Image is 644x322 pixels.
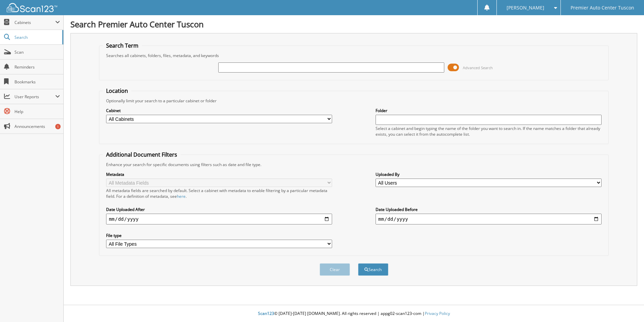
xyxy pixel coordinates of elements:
label: Metadata [106,171,332,177]
span: Scan [14,49,60,55]
button: Clear [320,263,350,276]
a: here [177,193,186,199]
legend: Search Term [103,42,142,49]
div: Optionally limit your search to a particular cabinet or folder [103,98,605,104]
a: Privacy Policy [425,311,450,316]
legend: Location [103,87,131,95]
legend: Additional Document Filters [103,151,181,158]
span: Advanced Search [463,65,493,70]
label: File type [106,233,332,238]
div: All metadata fields are searched by default. Select a cabinet with metadata to enable filtering b... [106,188,332,199]
input: end [376,214,602,224]
div: Select a cabinet and begin typing the name of the folder you want to search in. If the name match... [376,126,602,137]
input: start [106,214,332,224]
label: Folder [376,108,602,113]
span: Cabinets [14,20,55,25]
div: Searches all cabinets, folders, files, metadata, and keywords [103,53,605,58]
span: Help [14,109,60,114]
label: Uploaded By [376,171,602,177]
span: Announcements [14,124,60,129]
span: Reminders [14,64,60,70]
img: scan123-logo-white.svg [7,3,57,12]
span: Scan123 [258,311,274,316]
button: Search [358,263,388,276]
h1: Search Premier Auto Center Tuscon [70,19,637,30]
span: Premier Auto Center Tuscon [571,6,634,10]
div: 1 [55,124,61,129]
span: User Reports [14,94,55,100]
label: Date Uploaded After [106,207,332,212]
span: Search [14,34,59,40]
div: © [DATE]-[DATE] [DOMAIN_NAME]. All rights reserved | appg02-scan123-com | [64,305,644,322]
label: Cabinet [106,108,332,113]
span: Bookmarks [14,79,60,85]
div: Enhance your search for specific documents using filters such as date and file type. [103,162,605,167]
label: Date Uploaded Before [376,207,602,212]
span: [PERSON_NAME] [507,6,544,10]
